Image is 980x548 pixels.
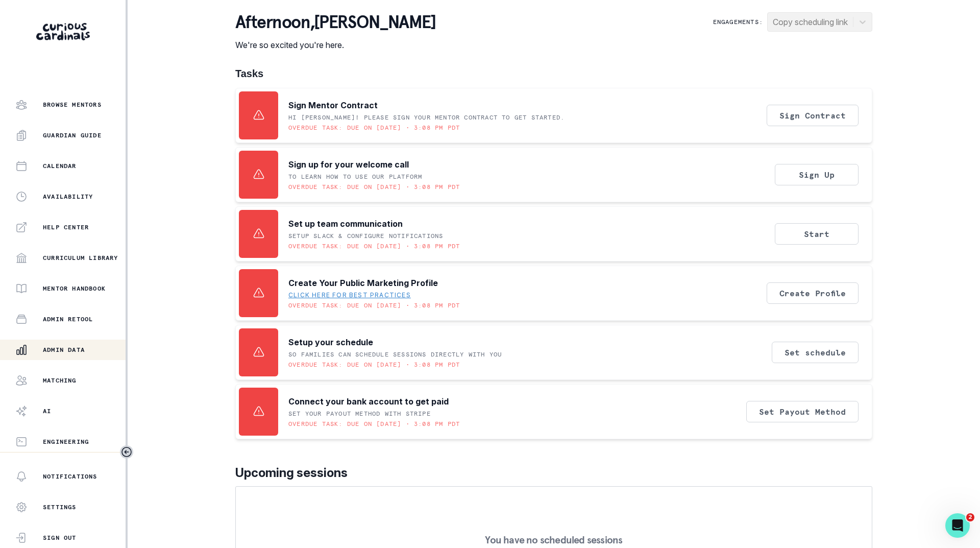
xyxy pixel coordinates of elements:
[288,301,460,309] p: Overdue task: Due on [DATE] • 3:08 PM PDT
[485,535,622,545] p: You have no scheduled sessions
[43,376,77,385] p: Matching
[288,395,449,408] p: Connect your bank account to get paid
[288,420,460,428] p: Overdue task: Due on [DATE] • 3:08 PM PDT
[288,99,378,111] p: Sign Mentor Contract
[288,277,438,289] p: Create Your Public Marketing Profile
[288,336,373,348] p: Setup your schedule
[713,18,763,26] p: Engagements:
[43,284,106,293] p: Mentor Handbook
[288,361,460,369] p: Overdue task: Due on [DATE] • 3:08 PM PDT
[767,105,859,126] button: Sign Contract
[43,254,118,262] p: Curriculum Library
[775,223,859,245] button: Start
[775,164,859,185] button: Sign Up
[966,513,974,521] span: 2
[288,232,443,240] p: Setup Slack & Configure Notifications
[43,472,97,481] p: Notifications
[288,410,431,418] p: Set your payout method with Stripe
[767,282,859,304] button: Create Profile
[43,223,89,231] p: Help Center
[43,193,93,201] p: Availability
[43,407,51,415] p: AI
[288,183,460,191] p: Overdue task: Due on [DATE] • 3:08 PM PDT
[288,242,460,250] p: Overdue task: Due on [DATE] • 3:08 PM PDT
[772,342,859,363] button: Set schedule
[43,131,102,139] p: Guardian Guide
[288,113,565,122] p: Hi [PERSON_NAME]! Please sign your mentor contract to get started.
[43,101,102,109] p: Browse Mentors
[945,513,970,538] iframe: Intercom live chat
[235,39,436,51] p: We're so excited you're here.
[43,162,77,170] p: Calendar
[288,218,403,230] p: Set up team communication
[43,534,77,542] p: Sign Out
[288,173,422,181] p: To learn how to use our platform
[235,464,872,482] p: Upcoming sessions
[43,438,89,446] p: Engineering
[288,124,460,132] p: Overdue task: Due on [DATE] • 3:08 PM PDT
[36,23,90,40] img: Curious Cardinals Logo
[288,350,502,359] p: SO FAMILIES CAN SCHEDULE SESSIONS DIRECTLY WITH YOU
[288,291,411,299] a: Click here for best practices
[120,445,133,459] button: Toggle sidebar
[235,12,436,33] p: afternoon , [PERSON_NAME]
[288,158,409,171] p: Sign up for your welcome call
[43,315,93,323] p: Admin Retool
[43,346,85,354] p: Admin Data
[235,67,872,80] h1: Tasks
[43,503,77,511] p: Settings
[746,401,859,422] button: Set Payout Method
